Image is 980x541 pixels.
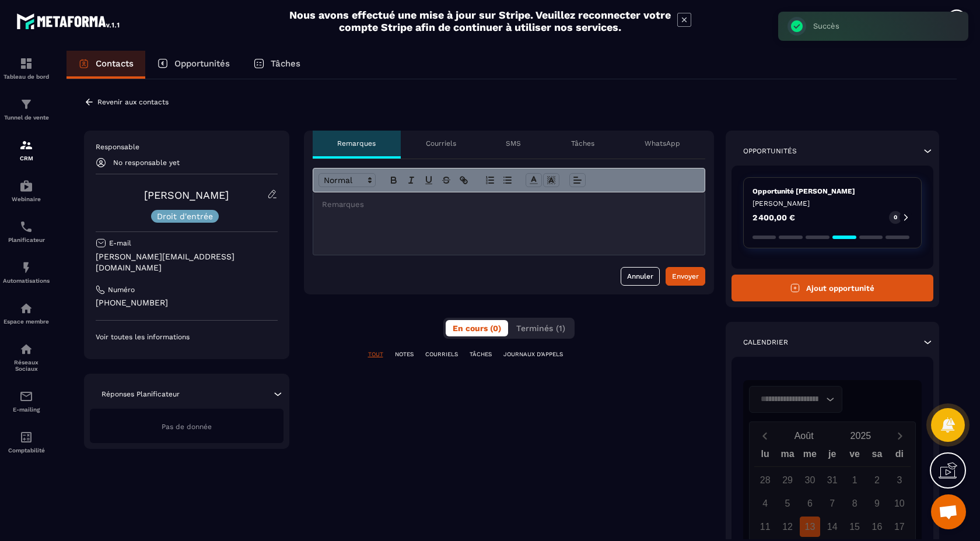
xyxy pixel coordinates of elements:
p: CRM [3,155,50,161]
p: Réponses Planificateur [101,389,180,399]
img: email [19,389,33,403]
p: NOTES [395,350,414,359]
a: Tâches [242,51,312,79]
span: En cours (0) [453,324,501,333]
p: Opportunités [174,58,230,69]
a: formationformationCRM [3,129,50,170]
p: Droit d'entrée [157,212,213,220]
p: Planificateur [3,237,50,243]
p: Tunnel de vente [3,114,50,121]
p: [PERSON_NAME] [752,199,913,208]
p: Automatisations [3,277,50,284]
a: automationsautomationsWebinaire [3,170,50,211]
p: TOUT [368,350,383,359]
p: COURRIELS [425,350,458,359]
p: Voir toutes les informations [96,332,278,342]
a: automationsautomationsEspace membre [3,293,50,333]
p: JOURNAUX D'APPELS [503,350,563,359]
button: Annuler [621,267,660,286]
a: automationsautomationsAutomatisations [3,252,50,293]
button: En cours (0) [446,320,508,336]
div: Envoyer [672,270,699,282]
button: Terminés (1) [509,320,572,336]
a: Ouvrir le chat [931,494,966,529]
span: Terminés (1) [516,324,565,333]
p: Tâches [571,139,594,148]
p: Remarques [337,139,376,148]
p: SMS [506,139,521,148]
a: [PERSON_NAME] [144,189,229,201]
img: logo [16,10,121,31]
button: Ajout opportunité [731,275,934,301]
p: Espace membre [3,318,50,325]
p: 0 [894,213,897,222]
p: Courriels [426,139,456,148]
p: Webinaire [3,196,50,202]
img: social-network [19,342,33,356]
img: automations [19,301,33,315]
p: Opportunités [743,146,797,156]
p: E-mailing [3,406,50,413]
img: formation [19,138,33,152]
a: Contacts [66,51,145,79]
p: TÂCHES [470,350,492,359]
a: formationformationTableau de bord [3,48,50,89]
img: automations [19,261,33,275]
button: Envoyer [666,267,705,286]
p: E-mail [109,238,131,248]
p: Contacts [96,58,134,69]
p: Responsable [96,142,278,152]
img: formation [19,97,33,111]
p: Comptabilité [3,447,50,454]
p: Opportunité [PERSON_NAME] [752,187,913,196]
a: emailemailE-mailing [3,381,50,421]
p: Réseaux Sociaux [3,359,50,372]
img: automations [19,179,33,193]
span: Pas de donnée [162,423,212,431]
p: 2 400,00 € [752,213,795,222]
a: schedulerschedulerPlanificateur [3,211,50,252]
h2: Nous avons effectué une mise à jour sur Stripe. Veuillez reconnecter votre compte Stripe afin de ... [289,9,671,33]
p: Calendrier [743,338,788,347]
a: Opportunités [145,51,242,79]
p: Revenir aux contacts [97,98,169,106]
p: No responsable yet [113,159,180,167]
a: formationformationTunnel de vente [3,89,50,129]
p: Tableau de bord [3,73,50,80]
a: accountantaccountantComptabilité [3,421,50,462]
p: [PHONE_NUMBER] [96,297,278,308]
a: social-networksocial-networkRéseaux Sociaux [3,333,50,381]
img: formation [19,57,33,71]
p: WhatsApp [645,139,680,148]
p: [PERSON_NAME][EMAIL_ADDRESS][DOMAIN_NAME] [96,251,278,273]
img: accountant [19,430,33,444]
img: scheduler [19,220,33,234]
p: Numéro [108,285,135,294]
p: Tâches [271,58,300,69]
